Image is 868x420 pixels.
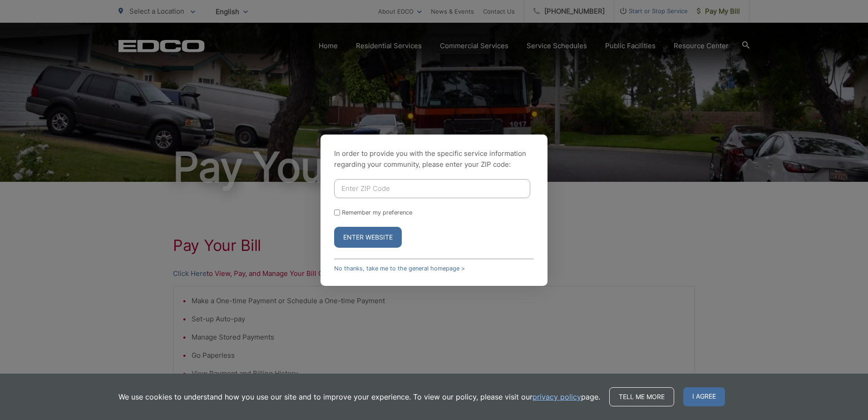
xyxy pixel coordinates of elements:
[609,387,674,406] a: Tell me more
[342,209,412,216] label: Remember my preference
[683,387,725,406] span: I agree
[334,148,534,170] p: In order to provide you with the specific service information regarding your community, please en...
[334,179,530,198] input: Enter ZIP Code
[334,265,465,272] a: No thanks, take me to the general homepage >
[118,391,600,402] p: We use cookies to understand how you use our site and to improve your experience. To view our pol...
[533,391,581,402] a: privacy policy
[334,227,402,248] button: Enter Website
